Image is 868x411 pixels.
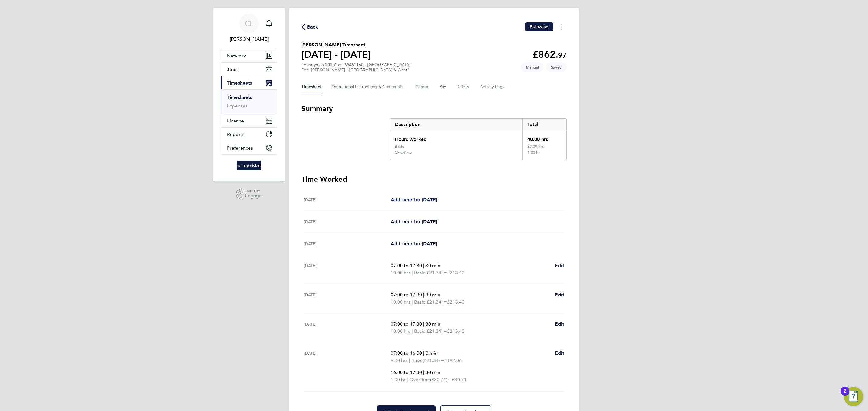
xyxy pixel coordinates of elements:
[304,196,391,203] div: [DATE]
[227,118,244,124] span: Finance
[423,263,424,268] span: |
[221,49,277,62] button: Network
[391,299,410,305] span: 10.00 hrs
[227,145,253,151] span: Preferences
[426,263,440,268] span: 30 min
[558,51,567,60] span: 97
[301,67,413,73] div: For "[PERSON_NAME] - [GEOGRAPHIC_DATA] & West"
[522,150,566,160] div: 1.00 hr
[331,80,406,94] button: Operational Instructions & Comments
[391,263,422,268] span: 07:00 to 17:30
[521,62,544,72] span: This timesheet was manually created.
[447,328,464,334] span: £213.40
[227,131,244,137] span: Reports
[414,328,425,335] span: Basic
[546,62,567,72] span: This timesheet is Saved.
[227,53,246,59] span: Network
[447,270,464,276] span: £213.40
[412,270,413,276] span: |
[426,321,440,327] span: 30 min
[221,14,277,43] a: CL[PERSON_NAME]
[555,320,564,328] a: Edit
[426,292,440,298] span: 30 min
[391,241,437,246] span: Add time for [DATE]
[522,131,566,144] div: 40.00 hrs
[456,80,470,94] button: Details
[221,36,277,43] span: Charlotte Lockeridge
[415,80,430,94] button: Charge
[423,321,424,327] span: |
[412,328,413,334] span: |
[439,80,447,94] button: Pay
[391,197,437,202] span: Add time for [DATE]
[221,114,277,127] button: Finance
[425,270,447,276] span: (£21.34) =
[301,104,567,113] h3: Summary
[430,377,452,382] span: (£30.71) =
[213,8,285,181] nav: Main navigation
[414,269,425,277] span: Basic
[556,22,567,32] button: Timesheets Menu
[391,219,437,224] span: Add time for [DATE]
[525,22,553,31] button: Following
[555,321,564,327] span: Edit
[390,119,522,131] div: Description
[409,376,430,383] span: Overtime
[304,262,391,277] div: [DATE]
[304,320,391,335] div: [DATE]
[391,328,410,334] span: 10.00 hrs
[447,299,464,305] span: £213.40
[221,63,277,76] button: Jobs
[301,62,413,73] div: "Handyman 2025" at "W461160 - [GEOGRAPHIC_DATA]"
[221,89,277,114] div: Timesheets
[304,350,391,383] div: [DATE]
[221,141,277,154] button: Preferences
[221,76,277,89] button: Timesheets
[452,377,467,382] span: £30.71
[227,66,237,72] span: Jobs
[395,150,412,155] div: Overtime
[555,350,564,357] a: Edit
[391,270,410,276] span: 10.00 hrs
[407,377,408,382] span: |
[395,144,404,149] div: Basic
[411,357,423,364] span: Basic
[237,161,262,170] img: randstad-logo-retina.png
[390,131,522,144] div: Hours worked
[522,144,566,150] div: 39.00 hrs
[304,240,391,247] div: [DATE]
[414,298,425,306] span: Basic
[555,350,564,356] span: Edit
[301,41,371,48] h2: [PERSON_NAME] Timesheet
[227,94,252,100] a: Timesheets
[301,80,322,94] button: Timesheet
[425,299,447,305] span: (£21.34) =
[423,369,424,375] span: |
[423,357,444,363] span: (£21.34) =
[304,291,391,306] div: [DATE]
[391,357,408,363] span: 9.00 hrs
[227,80,252,86] span: Timesheets
[391,292,422,298] span: 07:00 to 17:30
[391,369,422,375] span: 16:00 to 17:30
[844,387,863,406] button: Open Resource Center, 2 new notifications
[390,118,567,160] div: Summary
[555,263,564,268] span: Edit
[391,350,422,356] span: 07:00 to 16:00
[236,188,262,200] a: Powered byEngage
[426,369,440,375] span: 30 min
[391,377,406,382] span: 1.00 hr
[227,103,247,109] a: Expenses
[555,291,564,298] a: Edit
[844,391,846,399] div: 2
[391,218,437,225] a: Add time for [DATE]
[391,321,422,327] span: 07:00 to 17:30
[530,24,549,29] span: Following
[245,188,262,193] span: Powered by
[301,48,371,60] h1: [DATE] - [DATE]
[391,240,437,247] a: Add time for [DATE]
[423,292,424,298] span: |
[304,218,391,225] div: [DATE]
[307,23,318,31] span: Back
[555,292,564,298] span: Edit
